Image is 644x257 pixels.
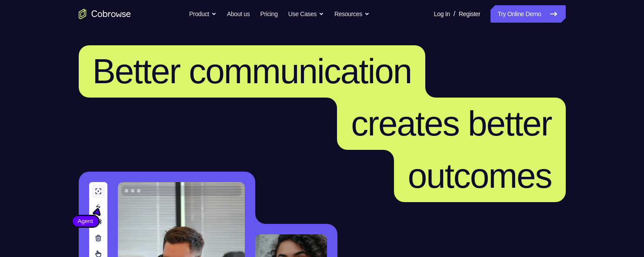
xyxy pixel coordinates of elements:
[288,5,324,23] button: Use Cases
[334,5,370,23] button: Resources
[227,5,250,23] a: About us
[454,9,455,19] span: /
[434,5,450,23] a: Log In
[73,217,98,226] span: Agent
[79,9,131,19] a: Go to the home page
[408,156,552,195] span: outcomes
[189,5,217,23] button: Product
[260,5,277,23] a: Pricing
[491,5,565,23] a: Try Online Demo
[93,52,412,91] span: Better communication
[459,5,480,23] a: Register
[351,104,551,143] span: creates better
